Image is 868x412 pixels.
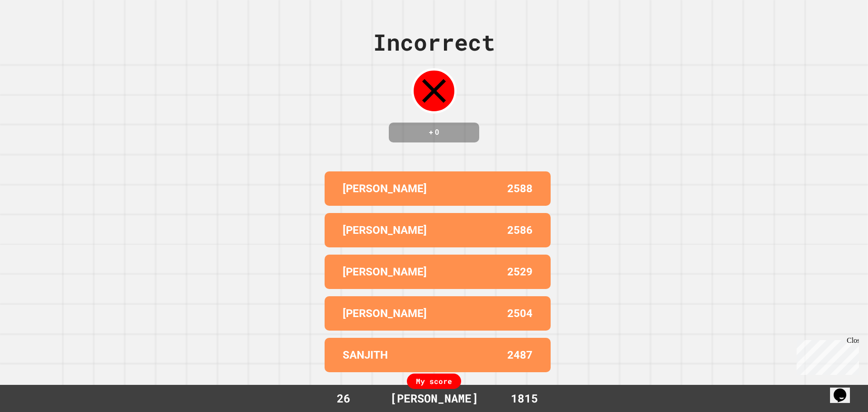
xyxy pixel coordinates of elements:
div: Incorrect [373,25,495,59]
p: 2487 [507,347,533,363]
iframe: chat widget [793,336,859,375]
p: 2586 [507,222,533,238]
p: SANJITH [343,347,388,363]
p: [PERSON_NAME] [343,180,427,197]
div: My score [407,374,461,389]
iframe: chat widget [830,376,859,403]
p: [PERSON_NAME] [343,305,427,322]
div: 1815 [491,390,558,407]
p: [PERSON_NAME] [343,264,427,280]
p: 2504 [507,305,533,322]
p: 2529 [507,264,533,280]
p: [PERSON_NAME] [343,222,427,238]
div: Chat with us now!Close [4,4,62,57]
div: [PERSON_NAME] [381,390,487,407]
h4: + 0 [398,127,470,138]
p: 2588 [507,180,533,197]
div: 26 [310,390,377,407]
